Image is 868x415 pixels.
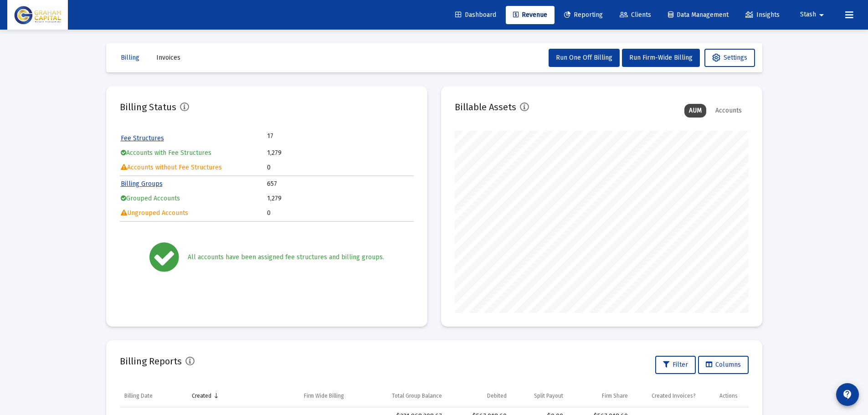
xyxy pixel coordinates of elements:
div: Created [192,392,211,400]
mat-icon: arrow_drop_down [816,6,827,24]
button: Invoices [149,49,188,67]
img: Dashboard [14,6,61,24]
div: Billing Date [124,392,153,400]
a: Dashboard [448,6,503,24]
td: 657 [267,177,413,191]
div: Firm Share [602,392,628,400]
span: Run One Off Billing [556,54,612,61]
td: Column Firm Wide Billing [283,385,364,407]
mat-icon: contact_support [842,389,853,400]
span: Columns [706,361,741,369]
span: Filter [663,361,688,369]
div: Split Payout [534,392,563,400]
a: Insights [738,6,787,24]
a: Data Management [661,6,736,24]
span: Billing [121,54,139,61]
div: Debited [487,392,507,400]
td: Column Debited [447,385,511,407]
td: Column Split Payout [511,385,568,407]
td: 17 [267,132,340,141]
td: Column Total Group Balance [364,385,447,407]
h2: Billing Status [120,100,176,114]
td: Grouped Accounts [121,192,267,205]
button: Stash [789,5,838,24]
span: Settings [712,54,747,61]
span: Revenue [513,11,547,19]
button: Billing [113,49,147,67]
span: Insights [745,11,780,19]
span: Data Management [668,11,729,19]
td: Column Billing Date [120,385,188,407]
a: Fee Structures [121,134,164,142]
button: Settings [704,49,755,67]
h2: Billable Assets [455,100,516,114]
span: Clients [620,11,651,19]
button: Columns [698,356,749,374]
a: Revenue [506,6,555,24]
td: Column Created Invoices? [632,385,715,407]
td: Accounts with Fee Structures [121,146,267,160]
div: Total Group Balance [392,392,442,400]
a: Billing Groups [121,180,163,188]
div: Firm Wide Billing [304,392,344,400]
span: Dashboard [455,11,496,19]
div: Actions [719,392,738,400]
td: 1,279 [267,146,413,160]
td: Column Firm Share [568,385,632,407]
td: 1,279 [267,192,413,205]
span: Stash [800,11,816,19]
td: Accounts without Fee Structures [121,161,267,174]
a: Clients [612,6,658,24]
div: AUM [684,104,706,118]
button: Filter [655,356,696,374]
a: Reporting [557,6,610,24]
div: Created Invoices? [652,392,696,400]
span: Invoices [156,54,180,61]
h2: Billing Reports [120,354,182,369]
div: All accounts have been assigned fee structures and billing groups. [188,253,384,262]
td: 0 [267,161,413,174]
span: Run Firm-Wide Billing [629,54,693,61]
td: 0 [267,206,413,220]
div: Accounts [711,104,746,118]
td: Column Created [187,385,283,407]
span: Reporting [564,11,603,19]
button: Run One Off Billing [549,49,620,67]
td: Column Actions [715,385,749,407]
td: Ungrouped Accounts [121,206,267,220]
button: Run Firm-Wide Billing [622,49,700,67]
